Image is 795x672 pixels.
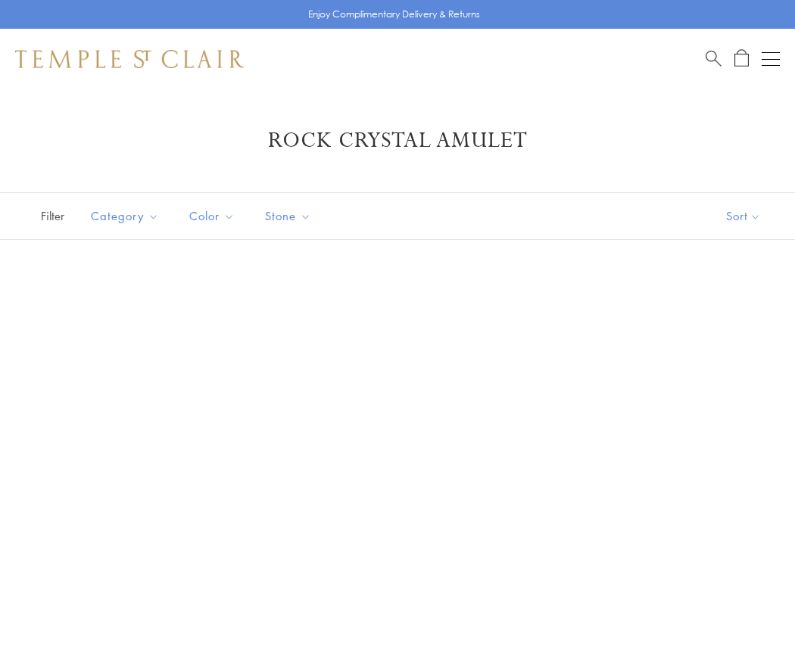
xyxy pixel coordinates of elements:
[308,7,480,22] p: Enjoy Complimentary Delivery & Returns
[79,199,170,233] button: Category
[257,207,323,226] span: Stone
[15,50,244,68] img: Temple St. Clair
[762,50,780,68] button: Open navigation
[83,207,170,226] span: Category
[706,49,722,68] a: Search
[254,199,323,233] button: Stone
[38,127,757,154] h1: Rock Crystal Amulet
[734,49,749,68] a: Open Shopping Bag
[692,193,795,239] button: Show sort by
[182,207,246,226] span: Color
[178,199,246,233] button: Color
